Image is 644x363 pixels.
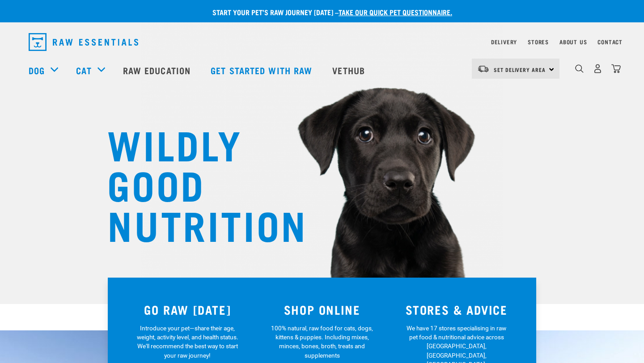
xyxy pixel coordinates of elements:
[76,63,91,77] a: Cat
[559,40,587,43] a: About Us
[593,64,602,73] img: user.png
[202,52,323,88] a: Get started with Raw
[260,303,384,317] h3: SHOP ONLINE
[114,52,202,88] a: Raw Education
[494,68,546,71] span: Set Delivery Area
[29,33,138,51] img: Raw Essentials Logo
[394,303,518,317] h3: STORES & ADVICE
[107,123,286,244] h1: WILDLY GOOD NUTRITION
[29,63,45,77] a: Dog
[477,65,489,73] img: van-moving.png
[597,40,623,43] a: Contact
[491,40,517,43] a: Delivery
[21,30,623,55] nav: dropdown navigation
[270,324,375,360] p: 100% natural, raw food for cats, dogs, kittens & puppies. Including mixes, minces, bones, broth, ...
[323,52,376,88] a: Vethub
[135,324,240,360] p: Introduce your pet—share their age, weight, activity level, and health status. We'll recommend th...
[339,10,452,14] a: take our quick pet questionnaire.
[126,303,250,317] h3: GO RAW [DATE]
[575,64,584,73] img: home-icon-1@2x.png
[611,64,621,73] img: home-icon@2x.png
[528,40,549,43] a: Stores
